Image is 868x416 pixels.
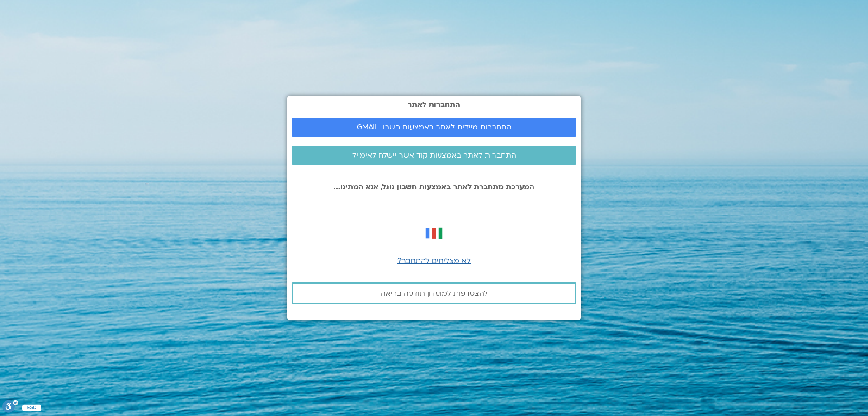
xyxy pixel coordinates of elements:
[292,118,576,137] a: התחברות מיידית לאתר באמצעות חשבון GMAIL
[357,123,512,131] span: התחברות מיידית לאתר באמצעות חשבון GMAIL
[292,100,576,109] h2: התחברות לאתר
[381,289,488,297] span: להצטרפות למועדון תודעה בריאה
[292,282,576,304] a: להצטרפות למועדון תודעה בריאה
[292,146,576,165] a: התחברות לאתר באמצעות קוד אשר יישלח לאימייל
[292,183,576,191] p: המערכת מתחברת לאתר באמצעות חשבון גוגל, אנא המתינו...
[397,256,471,266] a: לא מצליחים להתחבר?
[352,151,516,159] span: התחברות לאתר באמצעות קוד אשר יישלח לאימייל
